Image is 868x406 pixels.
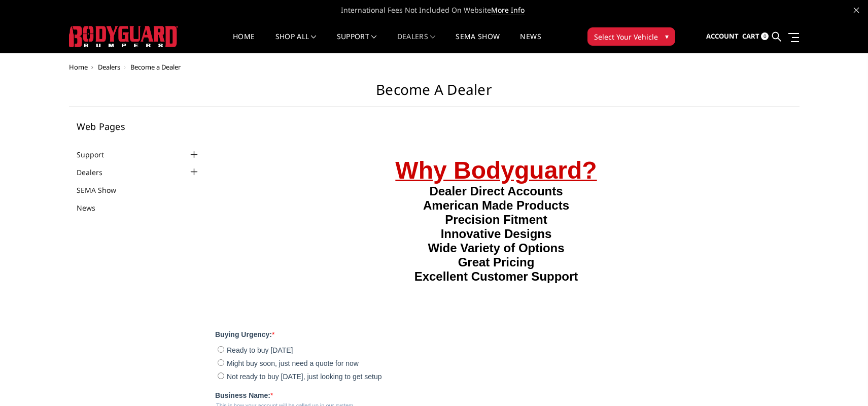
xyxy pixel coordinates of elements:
[3,227,9,234] input: Might buy soon, just need a quote for now
[213,109,349,123] strong: Wide Variety of Options
[520,33,541,53] a: News
[187,321,374,340] legend: Please list the PRIMARY SALES contact. If we need to ask for the store manager please list that n...
[374,310,406,318] strong: Job Title:
[397,33,436,53] a: Dealers
[77,122,200,131] h5: Web Pages
[130,62,181,72] span: Become a Dealer
[281,373,331,381] strong: Primary Email:
[98,62,120,72] a: Dealers
[77,185,129,195] a: SEMA Show
[12,214,78,222] span: Ready to buy [DATE]
[69,62,88,72] a: Home
[187,310,279,318] strong: Last Name (Primary Sales):
[77,202,108,213] a: News
[706,31,739,41] span: Account
[706,23,739,50] a: Account
[742,31,759,41] span: Cart
[233,33,255,53] a: Home
[243,123,320,137] strong: Great Pricing
[3,214,9,221] input: Ready to buy [DATE]
[12,241,167,249] span: Not ready to buy [DATE], just looking to get setup
[69,81,800,107] h1: Become a Dealer
[69,26,178,47] img: BODYGUARD BUMPERS
[226,81,337,109] strong: Precision Fitment Innovative Designs
[77,149,117,160] a: Support
[208,66,354,80] strong: American Made Products
[456,33,500,53] a: SEMA Show
[587,27,675,46] button: Select Your Vehicle
[12,227,144,235] span: Might buy soon, just need a quote for now
[275,33,317,53] a: shop all
[199,138,363,151] span: Excellent Customer Support
[282,384,552,396] strong: This email will be used to login our online dealer portal to order. Please choose a shared email ...
[491,5,525,15] a: More Info
[761,32,769,40] span: 0
[742,23,769,50] a: Cart 0
[665,31,669,42] span: ▾
[337,33,377,53] a: Support
[180,25,381,52] span: Why Bodyguard?
[3,241,9,247] input: Not ready to buy [DATE], just looking to get setup
[594,31,658,42] span: Select Your Vehicle
[77,167,115,178] a: Dealers
[817,357,868,406] iframe: Chat Widget
[214,52,348,66] strong: Dealer Direct Accounts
